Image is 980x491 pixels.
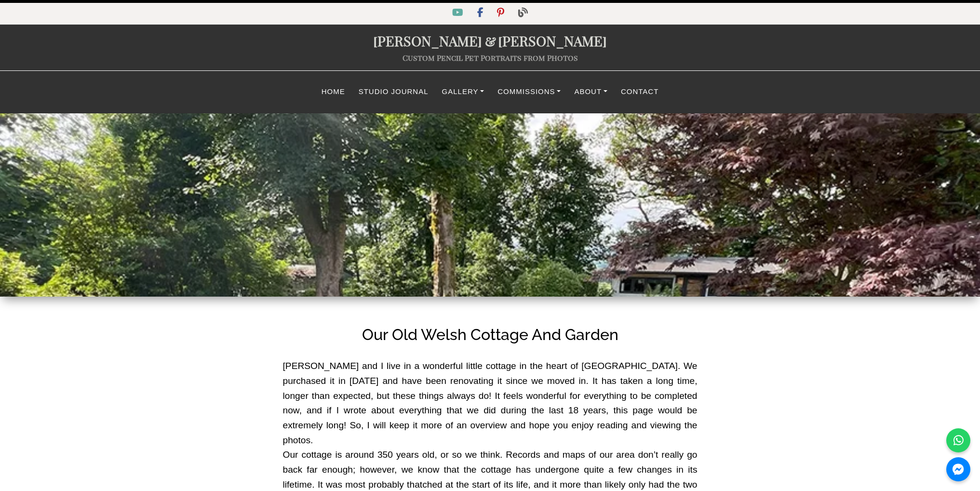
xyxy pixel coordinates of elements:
a: [PERSON_NAME]&[PERSON_NAME] [373,31,607,50]
a: About [567,82,614,101]
a: YouTube [446,9,471,17]
a: Pinterest [491,9,512,17]
a: Gallery [435,82,491,101]
a: Contact [614,82,665,101]
a: Blog [512,9,534,17]
a: Studio Journal [352,82,435,101]
a: Custom Pencil Pet Portraits from Photos [403,53,578,63]
a: WhatsApp [946,428,970,452]
a: Home [315,82,352,101]
p: [PERSON_NAME] and I live in a wonderful little cottage in the heart of [GEOGRAPHIC_DATA]. We purc... [283,359,698,448]
a: Messenger [946,457,970,481]
span: & [482,31,498,50]
a: Commissions [491,82,567,101]
a: Facebook [471,9,491,17]
h1: Our Old Welsh Cottage And Garden [362,326,618,349]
